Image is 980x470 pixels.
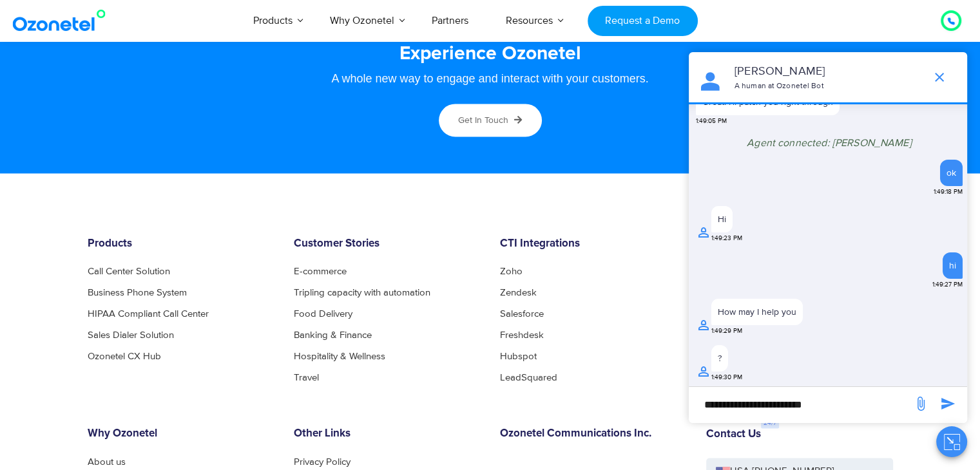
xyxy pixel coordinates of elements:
div: How may I help you [718,305,796,319]
h6: Why Ozonetel [88,428,274,440]
h6: Customer Stories [294,238,481,250]
h3: Experience Ozonetel [101,41,880,66]
a: Zendesk [500,288,537,297]
a: Hubspot [500,352,537,361]
a: About us [88,457,126,467]
span: 1:49:27 PM [932,280,963,290]
span: send message [935,391,961,417]
a: Food Delivery [294,309,352,319]
p: A human at Ozonetel Bot [735,80,919,92]
span: 1:49:18 PM [934,187,963,197]
div: A whole new way to engage and interact with your customers. [101,73,880,84]
a: E-commerce [294,267,347,276]
span: 1:49:29 PM [711,326,742,336]
a: Tripling capacity with automation [294,288,430,297]
a: Hospitality & Wellness [294,352,385,361]
div: ? [718,352,722,365]
a: Freshdesk [500,330,544,340]
a: Banking & Finance [294,330,372,340]
h6: Other Links [294,428,481,440]
span: 1:49:23 PM [711,234,742,243]
p: [PERSON_NAME] [735,63,919,80]
div: new-msg-input [695,393,907,417]
span: Get in touch [458,115,508,126]
a: Request a Demo [588,6,698,36]
a: Privacy Policy [294,457,351,467]
a: HIPAA Compliant Call Center [88,309,209,319]
a: Sales Dialer Solution [88,330,174,340]
div: ok [946,166,956,180]
a: Call Center Solution [88,267,170,276]
span: send message [908,391,934,417]
a: Business Phone System [88,288,187,297]
div: Hi [718,212,726,226]
a: Salesforce [500,309,544,319]
div: hi [949,259,956,272]
h6: Products [88,238,274,250]
a: Zoho [500,267,523,276]
a: Ozonetel CX Hub [88,352,161,361]
span: 1:49:30 PM [711,373,742,382]
a: LeadSquared [500,373,557,382]
button: Close chat [936,426,967,457]
span: Agent connected: [PERSON_NAME] [747,136,912,149]
a: Travel [294,373,319,382]
a: Get in touch [439,104,542,136]
h6: Ozonetel Communications Inc. [500,428,687,440]
span: 1:49:05 PM [696,117,727,126]
h6: CTI Integrations [500,238,687,250]
span: end chat or minimize [927,64,952,90]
